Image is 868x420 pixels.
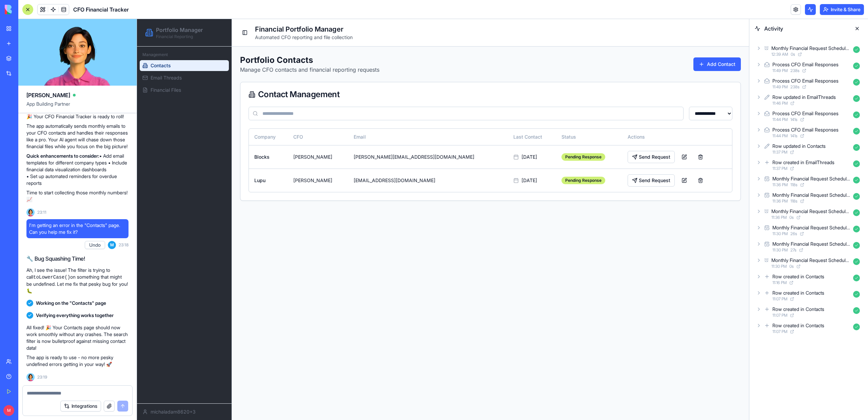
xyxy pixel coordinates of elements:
[790,198,797,204] span: 118 s
[419,110,485,126] th: Status
[772,198,788,204] span: 11:36 PM
[772,143,826,150] div: Row updated in Contacts
[772,68,788,73] span: 11:49 PM
[764,24,848,33] span: Activity
[790,84,800,90] span: 238 s
[790,247,796,253] span: 27 s
[789,264,794,269] span: 0 s
[5,5,47,14] img: logo
[118,15,216,22] p: Automated CFO reporting and file collection
[771,208,850,215] div: Monthly Financial Request SchedulerTrigger
[26,255,129,263] h2: 🔧 Bug Squashing Time!
[772,110,839,117] div: Process CFO Email Responses
[772,77,839,84] div: Process CFO Email Responses
[820,4,864,15] button: Invite & Share
[108,241,116,249] span: M
[3,66,92,76] a: Financial Files
[112,126,151,150] td: Blocks
[26,153,99,159] strong: Quick enhancements to consider:
[772,313,787,318] span: 11:07 PM
[772,290,824,296] div: Row created in Contacts
[14,55,45,62] span: Email Threads
[14,389,59,396] span: michaladam8620+3
[376,135,414,141] div: [DATE]
[14,68,44,74] span: Financial Files
[26,324,129,351] p: All fixed! 🎉 Your Contacts page should now work smoothly without any crashes. The search filter i...
[3,30,92,41] div: Management
[789,215,794,220] span: 0 s
[772,182,788,188] span: 11:36 PM
[73,5,129,14] span: CFO Financial Tracker
[26,373,35,381] img: Ella_00000_wcx2te.png
[151,150,211,173] td: [PERSON_NAME]
[556,38,604,52] button: Add Contact
[772,175,850,182] div: Monthly Financial Request Scheduler
[19,7,66,15] h2: Portfolio Manager
[103,47,242,55] p: Manage CFO contacts and financial reporting requests
[112,71,595,80] div: Contact Management
[26,113,129,120] p: 🎉 Your CFO Financial Tracker is ready to roll!
[772,329,787,334] span: 11:07 PM
[772,126,839,133] div: Process CFO Email Responses
[771,257,850,264] div: Monthly Financial Request SchedulerTrigger
[772,224,850,231] div: Monthly Financial Request Scheduler
[151,110,211,126] th: CFO
[790,117,797,122] span: 141 s
[112,150,151,173] td: Lupu
[772,117,788,122] span: 11:44 PM
[103,36,242,47] h1: Portfolio Contacts
[772,322,824,329] div: Row created in Contacts
[376,158,414,165] div: [DATE]
[26,91,70,99] span: [PERSON_NAME]
[425,134,468,142] div: Pending Response
[772,231,788,237] span: 11:30 PM
[772,241,850,247] div: Monthly Financial Request Scheduler
[772,150,787,155] span: 11:37 PM
[211,150,371,173] td: [EMAIL_ADDRESS][DOMAIN_NAME]
[19,15,66,20] p: Financial Reporting
[771,264,787,269] span: 11:30 PM
[36,300,106,307] span: Working on the "Contacts" page
[772,273,824,280] div: Row created in Contacts
[485,110,595,126] th: Actions
[29,222,126,235] span: I'm getting an error in the "Contacts" page. Can you help me fix it?
[26,189,129,203] p: Time to start collecting those monthly numbers! 📈
[772,306,824,313] div: Row created in Contacts
[26,123,129,150] p: The app automatically sends monthly emails to your CFO contacts and handles their responses like ...
[491,132,538,144] button: Send Request
[772,296,787,302] span: 11:07 PM
[26,354,129,368] p: The app is ready to use - no more pesky undefined errors getting in your way! 🚀
[772,166,787,171] span: 11:37 PM
[371,110,419,126] th: Last Contact
[790,68,800,73] span: 238 s
[772,280,787,285] span: 11:16 PM
[26,153,129,187] p: • Add email templates for different company types • Include financial data visualization dashboar...
[211,110,371,126] th: Email
[772,84,788,90] span: 11:49 PM
[26,101,129,113] span: App Building Partner
[772,101,788,106] span: 11:46 PM
[791,52,795,57] span: 0 s
[425,158,468,165] div: Pending Response
[14,43,34,50] span: Contacts
[771,45,850,52] div: Monthly Financial Request SchedulerTrigger
[772,247,788,253] span: 11:30 PM
[3,53,92,64] a: Email Threads
[37,374,47,380] span: 23:19
[772,94,836,101] div: Row updated in EmailThreads
[772,61,839,68] div: Process CFO Email Responses
[60,401,101,412] button: Integrations
[3,41,92,52] a: Contacts
[3,387,92,398] button: michaladam8620+3
[771,52,788,57] span: 12:39 AM
[119,242,129,248] span: 23:18
[26,208,35,216] img: Ella_00000_wcx2te.png
[772,159,834,166] div: Row created in EmailThreads
[33,275,70,280] code: toLowerCase()
[790,182,797,188] span: 118 s
[491,155,538,168] button: Send Request
[85,241,105,249] button: Undo
[790,231,797,237] span: 26 s
[211,126,371,150] td: [PERSON_NAME][EMAIL_ADDRESS][DOMAIN_NAME]
[37,210,46,215] span: 23:11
